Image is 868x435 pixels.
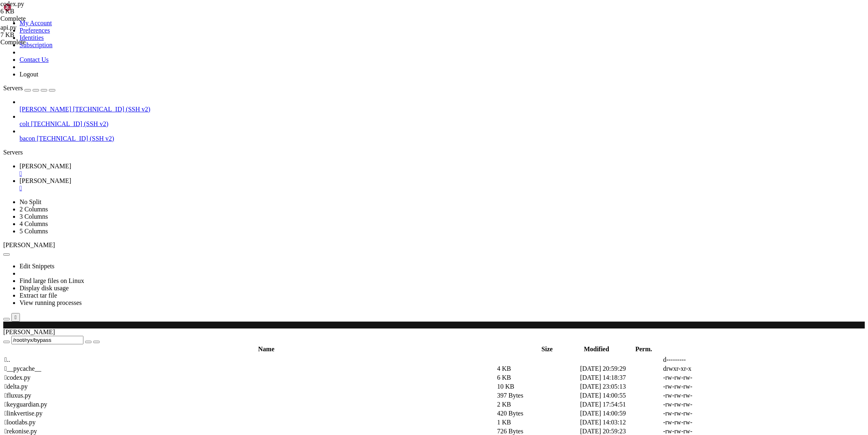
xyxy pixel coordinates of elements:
span: api.py [0,24,81,39]
div: 6 KB [0,8,81,15]
span: codex.py [0,0,81,15]
span: codex.py [0,0,24,7]
div: Complete [0,15,81,22]
span: api.py [0,24,17,31]
div: Complete [0,39,81,46]
div: 7 KB [0,31,81,39]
